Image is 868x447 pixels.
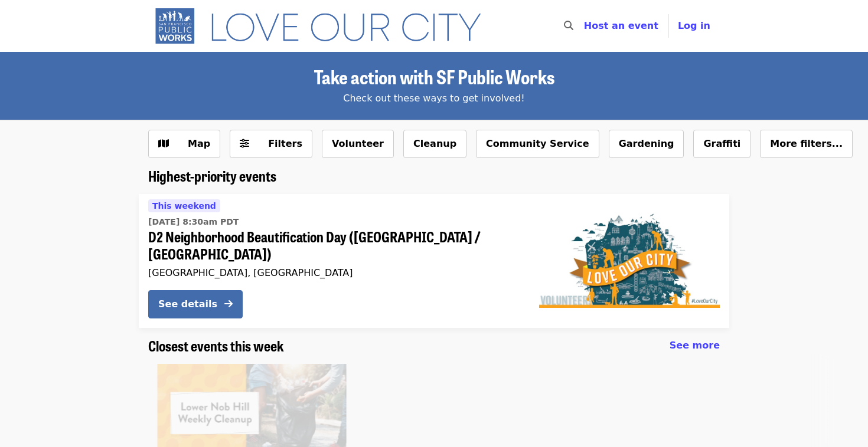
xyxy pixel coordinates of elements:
button: Cleanup [403,130,466,158]
div: Check out these ways to get involved! [148,91,720,106]
i: search icon [564,20,573,31]
a: See details for "D2 Neighborhood Beautification Day (Russian Hill / Fillmore)" [139,194,729,328]
a: Closest events this week [148,337,284,354]
button: Volunteer [322,130,394,158]
input: Search [580,12,590,40]
img: D2 Neighborhood Beautification Day (Russian Hill / Fillmore) organized by SF Public Works [539,213,720,308]
div: Closest events this week [139,337,729,354]
i: map icon [158,138,169,149]
button: Log in [668,14,720,38]
span: Filters [268,138,302,149]
button: Gardening [609,130,684,158]
span: Highest-priority events [148,165,276,186]
a: See more [670,338,720,353]
button: More filters... [760,130,853,158]
button: Filters (0 selected) [230,130,312,158]
div: See details [158,297,217,311]
i: sliders-h icon [240,138,249,149]
img: SF Public Works - Home [148,7,498,45]
span: D2 Neighborhood Beautification Day ([GEOGRAPHIC_DATA] / [GEOGRAPHIC_DATA]) [148,228,520,262]
span: This weekend [152,201,216,211]
span: See more [670,340,720,351]
span: Closest events this week [148,335,284,356]
i: arrow-right icon [224,298,233,310]
div: [GEOGRAPHIC_DATA], [GEOGRAPHIC_DATA] [148,267,520,278]
span: Map [188,138,210,149]
a: Host an event [584,20,658,31]
span: More filters... [770,138,843,149]
time: [DATE] 8:30am PDT [148,216,239,228]
button: See details [148,290,243,318]
button: Community Service [476,130,599,158]
span: Log in [678,20,710,31]
button: Show map view [148,130,220,158]
span: Take action with SF Public Works [314,63,554,90]
button: Graffiti [693,130,750,158]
